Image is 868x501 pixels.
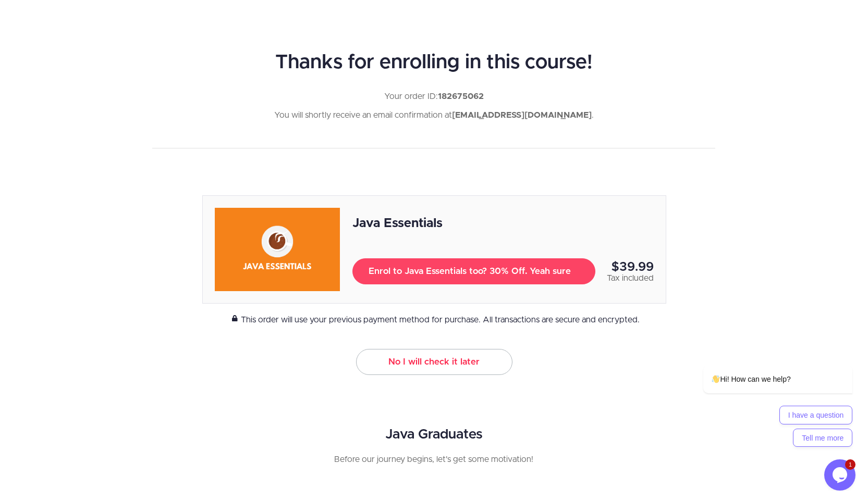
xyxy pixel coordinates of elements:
[670,271,858,454] iframe: chat widget
[607,262,654,272] div: $39.99
[152,453,715,466] p: Before our journey begins, let's get some motivation!
[152,427,715,442] h2: Java Graduates
[607,272,654,284] div: Tax included
[452,111,592,119] strong: [EMAIL_ADDRESS][DOMAIN_NAME]
[152,90,715,103] p: Your order ID:
[241,314,640,326] span: This order will use your previous payment method for purchase. All transactions are secure and en...
[824,459,858,491] iframe: chat widget
[152,52,715,74] h1: Thanks for enrolling in this course!
[352,258,595,284] button: Enrol to Java Essentials too? 30% Off. Yeah sure
[369,265,579,278] span: Enrol to Java Essentials too? 30% Off. Yeah sure
[438,92,484,101] strong: 182675062
[352,215,654,232] div: Java Essentials
[152,108,715,122] p: You will shortly receive an email confirmation at .
[356,349,512,375] a: No I will check it later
